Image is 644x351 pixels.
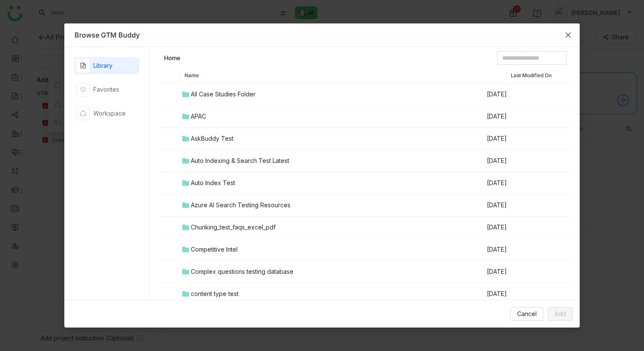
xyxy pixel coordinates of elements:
div: Auto Indexing & Search Test Latest [191,156,289,165]
button: Cancel [510,307,543,321]
div: Azure AI Search Testing Resources [191,200,290,210]
div: content type test [191,289,239,299]
div: Auto Index Test [191,178,235,188]
td: [DATE] [486,261,550,283]
div: Complex questions testing database [191,267,293,276]
td: [DATE] [486,217,550,239]
th: Last Modified On [507,68,571,84]
div: Workspace [93,109,126,118]
td: [DATE] [486,239,550,261]
td: [DATE] [486,150,550,172]
div: Competitive Intel [191,245,238,254]
div: All Case Studies Folder [191,90,256,99]
div: Library [93,61,112,70]
button: Close [557,23,580,46]
div: Chunking_test_faqs_excel_pdf [191,223,276,232]
button: Add [548,307,573,321]
td: [DATE] [486,194,550,217]
div: Browse GTM Buddy [75,30,569,40]
div: AskBuddy Test [191,134,233,143]
td: [DATE] [486,84,550,106]
td: [DATE] [486,172,550,194]
div: APAC [191,112,206,121]
td: [DATE] [486,128,550,150]
td: [DATE] [486,283,550,305]
div: Favorites [93,85,119,94]
th: Name [181,68,507,84]
a: Home [164,54,180,62]
span: Cancel [517,309,537,319]
td: [DATE] [486,106,550,128]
